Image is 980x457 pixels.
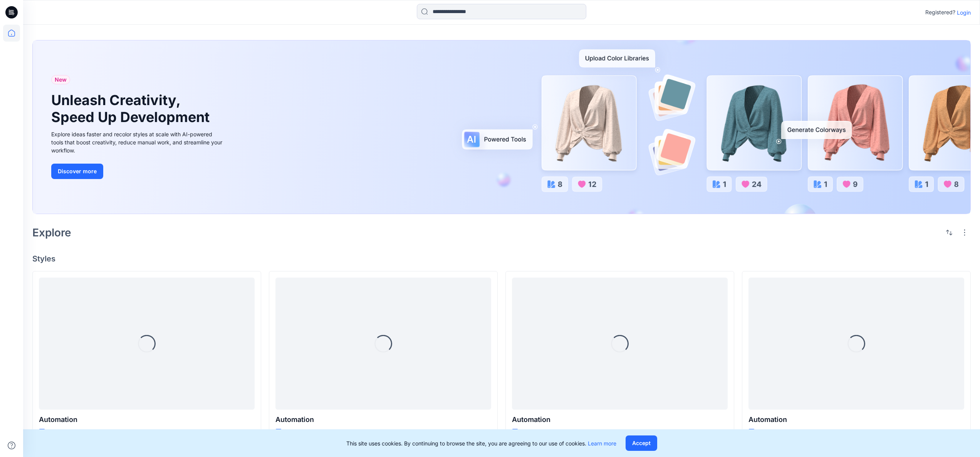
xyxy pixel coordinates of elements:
p: Automation [512,414,728,425]
p: Login [957,8,971,17]
p: This site uses cookies. By continuing to browse the site, you are agreeing to our use of cookies. [346,439,616,447]
h1: Unleash Creativity, Speed Up Development [51,92,213,125]
a: Discover more [51,164,225,179]
h4: Styles [32,254,971,263]
p: Automation [275,414,491,425]
p: Updated [DATE] [285,428,320,436]
span: New [55,75,67,84]
p: Automation [748,414,964,425]
a: Learn more [588,440,616,447]
p: Updated [DATE] [758,428,793,436]
h2: Explore [32,226,71,239]
p: Updated a day ago [48,428,89,436]
p: Automation [39,414,255,425]
p: Registered? [925,8,955,17]
button: Accept [626,435,657,451]
div: Explore ideas faster and recolor styles at scale with AI-powered tools that boost creativity, red... [51,130,225,154]
button: Discover more [51,164,103,179]
p: Updated [DATE] [521,428,556,436]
